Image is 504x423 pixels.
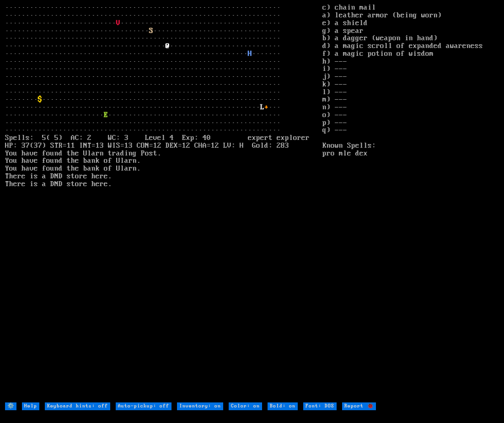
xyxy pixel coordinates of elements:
[5,402,16,410] input: ⚙️
[149,27,153,35] font: S
[342,402,376,410] input: Report 🐞
[5,4,322,402] larn: ··································································· ·····························...
[104,111,108,119] font: E
[45,402,110,410] input: Keyboard hints: off
[260,103,264,112] font: L
[177,402,223,410] input: Inventory: on
[322,4,499,402] stats: c) chain mail a) leather armor (being worn) e) a shield g) a spear b) a dagger (weapon in hand) d...
[166,42,170,50] font: @
[22,402,39,410] input: Help
[38,96,42,104] font: $
[303,402,337,410] input: Font: DOS
[268,402,298,410] input: Bold: on
[116,402,172,410] input: Auto-pickup: off
[116,19,120,27] font: V
[264,103,268,112] font: +
[229,402,262,410] input: Color: on
[248,50,252,58] font: H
